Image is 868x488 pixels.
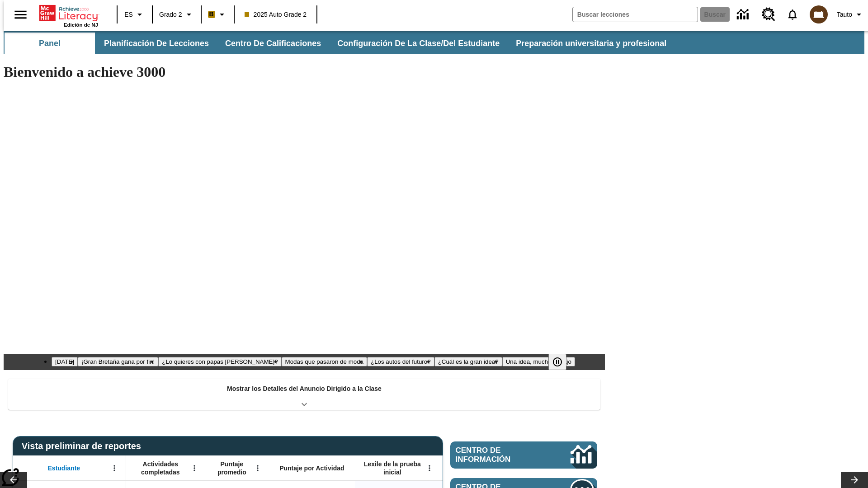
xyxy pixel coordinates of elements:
[124,10,133,19] span: ES
[7,1,34,28] button: Abrir el menú lateral
[450,441,597,469] a: Centro de información
[210,460,254,476] span: Puntaje promedio
[330,33,507,54] button: Configuración de la clase/del estudiante
[156,6,198,23] button: Grado: Grado 2, Elige un grado
[8,379,600,410] div: Mostrar los Detalles del Anuncio Dirigido a la Clase
[227,384,382,394] p: Mostrar los Detalles del Anuncio Dirigido a la Clase
[204,6,231,23] button: Boost El color de la clase es anaranjado claro. Cambiar el color de la clase.
[218,33,328,54] button: Centro de calificaciones
[833,6,868,23] button: Perfil/Configuración
[159,10,182,19] span: Grado 2
[548,354,576,370] div: Pausar
[502,357,575,366] button: Diapositiva 7 Una idea, mucho trabajo
[188,461,201,475] button: Abrir menú
[4,33,675,54] div: Subbarra de navegación
[131,460,190,476] span: Actividades completadas
[781,3,804,26] a: Notificaciones
[209,9,214,20] span: B
[108,461,121,475] button: Abrir menú
[731,2,756,27] a: Centro de información
[64,22,98,28] span: Edición de NJ
[48,464,80,472] span: Estudiante
[434,357,502,366] button: Diapositiva 6 ¿Cuál es la gran idea?
[810,5,828,23] img: avatar image
[548,354,566,370] button: Pausar
[245,10,307,19] span: 2025 Auto Grade 2
[251,461,264,475] button: Abrir menú
[359,460,425,476] span: Lexile de la prueba inicial
[279,464,344,472] span: Puntaje por Actividad
[4,31,864,54] div: Subbarra de navegación
[456,446,540,464] span: Centro de información
[367,357,434,366] button: Diapositiva 5 ¿Los autos del futuro?
[39,4,98,22] a: Portada
[804,3,833,26] button: Escoja un nuevo avatar
[756,2,781,27] a: Centro de recursos, Se abrirá en una pestaña nueva.
[78,357,158,366] button: Diapositiva 2 ¡Gran Bretaña gana por fin!
[841,472,868,488] button: Carrusel de lecciones, seguir
[120,6,149,23] button: Lenguaje: ES, Selecciona un idioma
[39,3,98,28] div: Portada
[4,64,605,80] h1: Bienvenido a achieve 3000
[22,441,146,451] span: Vista preliminar de reportes
[97,33,216,54] button: Planificación de lecciones
[52,357,78,366] button: Diapositiva 1 Día del Trabajo
[423,461,436,475] button: Abrir menú
[282,357,367,366] button: Diapositiva 4 Modas que pasaron de moda
[158,357,281,366] button: Diapositiva 3 ¿Lo quieres con papas fritas?
[573,7,698,22] input: Buscar campo
[509,33,674,54] button: Preparación universitaria y profesional
[837,10,852,19] span: Tauto
[5,33,95,54] button: Panel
